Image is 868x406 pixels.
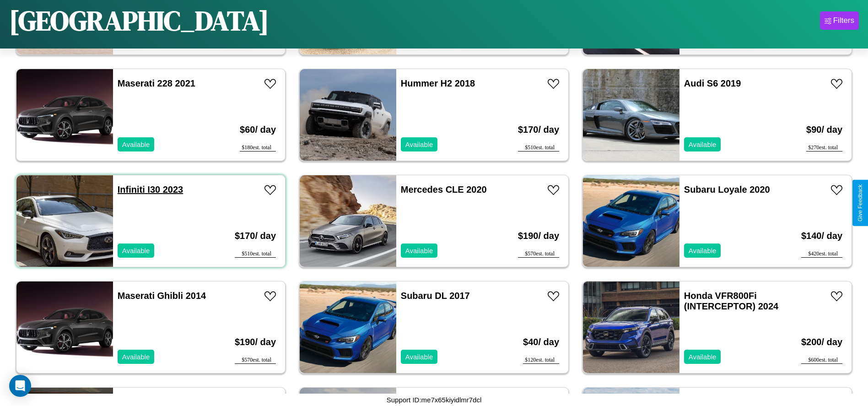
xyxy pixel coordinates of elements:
[9,375,31,397] div: Open Intercom Messenger
[235,328,276,357] h3: $ 190 / day
[684,184,770,195] a: Subaru Loyale 2020
[689,244,717,257] p: Available
[857,184,863,222] div: Give Feedback
[401,78,475,88] a: Hummer H2 2018
[518,250,559,258] div: $ 570 est. total
[801,222,842,250] h3: $ 140 / day
[118,291,206,301] a: Maserati Ghibli 2014
[833,16,854,25] div: Filters
[235,222,276,250] h3: $ 170 / day
[118,78,195,88] a: Maserati 228 2021
[235,357,276,364] div: $ 570 est. total
[387,394,482,406] p: Support ID: me7x65kiyidlmr7dcl
[9,2,269,39] h1: [GEOGRAPHIC_DATA]
[806,115,842,144] h3: $ 90 / day
[801,250,842,258] div: $ 420 est. total
[118,184,183,195] a: Infiniti I30 2023
[689,138,717,151] p: Available
[518,222,559,250] h3: $ 190 / day
[401,291,470,301] a: Subaru DL 2017
[122,244,150,257] p: Available
[806,144,842,152] div: $ 270 est. total
[684,78,741,88] a: Audi S6 2019
[405,351,433,363] p: Available
[523,357,559,364] div: $ 120 est. total
[523,328,559,357] h3: $ 40 / day
[405,138,433,151] p: Available
[122,351,150,363] p: Available
[518,115,559,144] h3: $ 170 / day
[240,144,276,152] div: $ 180 est. total
[801,328,842,357] h3: $ 200 / day
[689,351,717,363] p: Available
[684,291,778,311] a: Honda VFR800Fi (INTERCEPTOR) 2024
[122,138,150,151] p: Available
[801,357,842,364] div: $ 600 est. total
[820,11,859,30] button: Filters
[240,115,276,144] h3: $ 60 / day
[235,250,276,258] div: $ 510 est. total
[405,244,433,257] p: Available
[401,184,487,195] a: Mercedes CLE 2020
[518,144,559,152] div: $ 510 est. total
